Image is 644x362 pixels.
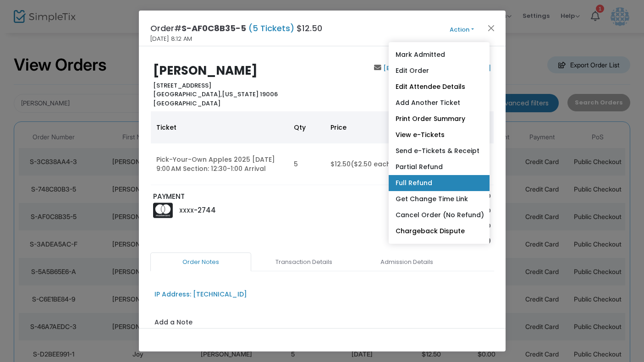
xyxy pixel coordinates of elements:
label: Add a Note [154,318,193,329]
td: Pick-Your-Own Apples 2025 [DATE] 9:00 AM Section: 12:30-1:00 Arrival [151,143,288,185]
th: Price [325,111,412,143]
a: Edit Order [389,63,490,79]
a: Chargeback Dispute [389,223,490,239]
a: View e-Tickets [389,127,490,143]
span: S-AF0C8B35-5 [182,22,246,34]
a: Transaction Details [253,252,354,272]
div: IP Address: [TECHNICAL_ID] [154,290,247,299]
td: 5 [288,143,325,185]
p: Sub total [370,192,448,201]
p: PAYMENT [153,192,318,202]
a: Mark Admitted [389,47,490,63]
span: ($2.50 each) [351,159,394,169]
a: Partial Refund [389,159,490,175]
p: Tax Total [370,221,448,230]
b: [STREET_ADDRESS] [US_STATE] 19006 [GEOGRAPHIC_DATA] [153,81,278,108]
span: [GEOGRAPHIC_DATA], [153,90,222,99]
a: Admission Details [357,252,457,272]
span: [DATE] 8:12 AM [150,34,192,44]
span: XXXX [179,207,194,214]
th: Qty [288,111,325,143]
a: Send e-Tickets & Receipt [389,143,490,159]
td: $12.50 [325,143,412,185]
a: Edit Attendee Details [389,79,490,95]
button: Action [435,25,490,35]
th: Ticket [151,111,288,143]
p: Order Total [370,236,448,247]
span: (5 Tickets) [246,22,297,34]
a: Print Order Summary [389,111,490,127]
div: Data table [151,111,494,185]
span: -2744 [194,205,216,215]
b: [PERSON_NAME] [153,62,258,79]
h4: Order# $12.50 [150,22,322,34]
button: Close [485,22,497,34]
a: Get Change Time Link [389,191,490,207]
a: Cancel Order (No Refund) [389,207,490,223]
p: Service Fee Total [370,206,448,215]
a: Full Refund [389,175,490,191]
a: Order Notes [150,252,251,272]
a: [EMAIL_ADDRESS][DOMAIN_NAME] [381,64,491,72]
a: Add Another Ticket [389,95,490,111]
